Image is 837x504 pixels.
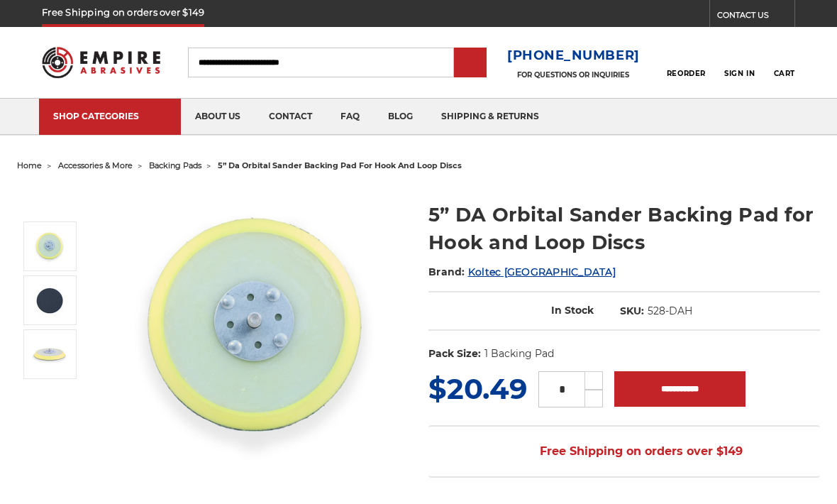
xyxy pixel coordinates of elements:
[551,304,594,317] span: In Stock
[724,69,755,78] span: Sign In
[620,304,644,319] dt: SKU:
[484,346,554,361] dd: 1 Backing Pad
[42,39,160,85] img: Empire Abrasives
[58,160,133,170] a: accessories & more
[468,265,616,278] a: Koltec [GEOGRAPHIC_DATA]
[218,160,462,170] span: 5” da orbital sander backing pad for hook and loop discs
[506,437,743,466] span: Free Shipping on orders over $149
[428,201,820,256] h1: 5” DA Orbital Sander Backing Pad for Hook and Loop Discs
[326,99,374,135] a: faq
[774,69,795,78] span: Cart
[17,160,42,170] a: home
[374,99,427,135] a: blog
[667,69,706,78] span: Reorder
[32,283,67,318] img: 5” DA Orbital Sander Backing Pad for Hook and Loop Discs
[428,265,465,278] span: Brand:
[717,7,794,27] a: CONTACT US
[32,229,67,264] img: 5” DA Orbital Sander Backing Pad for Hook and Loop Discs
[774,47,795,78] a: Cart
[181,99,255,135] a: about us
[667,47,706,77] a: Reorder
[255,99,326,135] a: contact
[456,49,484,77] input: Submit
[149,160,201,170] a: backing pads
[428,346,481,361] dt: Pack Size:
[648,304,692,319] dd: 528-DAH
[427,99,553,135] a: shipping & returns
[115,186,399,470] img: 5” DA Orbital Sander Backing Pad for Hook and Loop Discs
[428,371,527,406] span: $20.49
[53,111,167,121] div: SHOP CATEGORIES
[507,45,640,66] a: [PHONE_NUMBER]
[507,70,640,80] p: FOR QUESTIONS OR INQUIRIES
[32,336,67,372] img: 5” DA Orbital Sander Backing Pad for Hook and Loop Discs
